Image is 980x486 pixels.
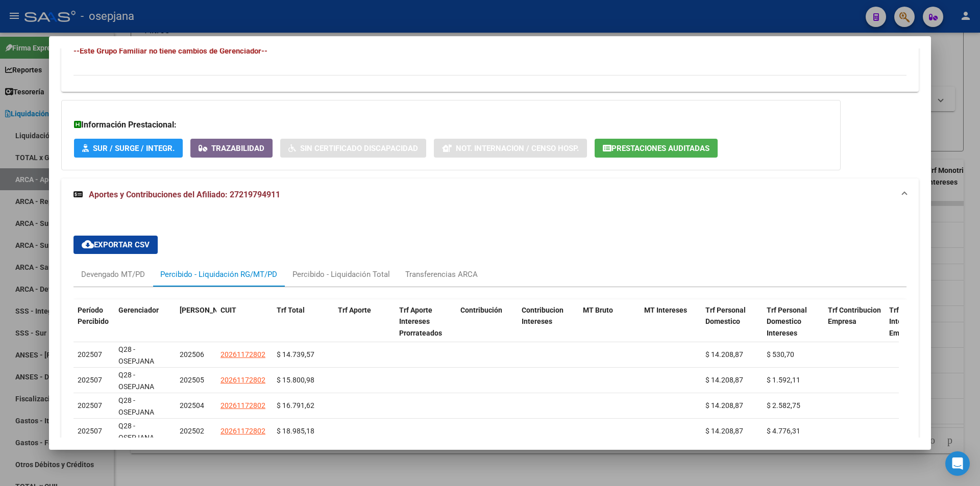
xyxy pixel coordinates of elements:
[220,306,236,314] span: CUIT
[273,299,334,344] datatable-header-cell: Trf Total
[176,299,216,344] datatable-header-cell: Período Devengado
[338,306,371,314] span: Trf Aporte
[705,401,743,410] span: $ 14.208,87
[78,350,102,359] span: 202507
[595,139,718,158] button: Prestaciones Auditadas
[334,299,395,344] datatable-header-cell: Trf Aporte
[277,427,314,435] span: $ 18.985,18
[644,306,687,314] span: MT Intereses
[456,144,579,153] span: Not. Internacion / Censo Hosp.
[277,350,314,359] span: $ 14.739,57
[118,371,161,402] span: Q28 - OSEPJANA Gerenciadora
[705,350,743,359] span: $ 14.208,87
[190,139,273,158] button: Trazabilidad
[277,376,314,384] span: $ 15.800,98
[82,240,150,249] span: Exportar CSV
[73,299,114,344] datatable-header-cell: Período Percibido
[701,299,763,344] datatable-header-cell: Trf Personal Domestico
[395,299,456,344] datatable-header-cell: Trf Aporte Intereses Prorrateados
[405,269,478,280] div: Transferencias ARCA
[280,139,426,158] button: Sin Certificado Discapacidad
[579,299,640,344] datatable-header-cell: MT Bruto
[160,269,277,280] div: Percibido - Liquidación RG/MT/PD
[78,427,102,435] span: 202507
[399,306,442,338] span: Trf Aporte Intereses Prorrateados
[89,190,280,199] span: Aportes y Contribuciones del Afiliado: 27219794911
[82,238,94,250] mat-icon: cloud_download
[767,350,794,359] span: $ 530,70
[767,401,800,410] span: $ 2.582,75
[118,345,161,377] span: Q28 - OSEPJANA Gerenciadora
[220,401,265,410] span: 20261172802
[220,427,265,435] span: 20261172802
[81,269,145,280] div: Devengado MT/PD
[114,299,176,344] datatable-header-cell: Gerenciador
[705,427,743,435] span: $ 14.208,87
[74,119,828,131] h3: Información Prestacional:
[220,350,265,359] span: 20261172802
[216,299,273,344] datatable-header-cell: CUIT
[277,306,305,314] span: Trf Total
[118,422,161,453] span: Q28 - OSEPJANA Gerenciadora
[583,306,613,314] span: MT Bruto
[518,299,579,344] datatable-header-cell: Contribucion Intereses
[611,144,709,153] span: Prestaciones Auditadas
[220,376,265,384] span: 20261172802
[78,401,102,410] span: 202507
[945,451,970,476] div: Open Intercom Messenger
[93,144,175,153] span: SUR / SURGE / INTEGR.
[74,139,183,158] button: SUR / SURGE / INTEGR.
[434,139,587,158] button: Not. Internacion / Censo Hosp.
[180,306,235,314] span: [PERSON_NAME]
[180,427,204,435] span: 202502
[61,178,919,211] mat-expansion-panel-header: Aportes y Contribuciones del Afiliado: 27219794911
[78,376,102,384] span: 202507
[180,401,204,410] span: 202504
[277,401,314,410] span: $ 16.791,62
[824,299,885,344] datatable-header-cell: Trf Contribucion Empresa
[73,45,906,57] h4: --Este Grupo Familiar no tiene cambios de Gerenciador--
[767,427,800,435] span: $ 4.776,31
[889,306,942,338] span: Trf Contribucion Intereses Empresa
[118,306,159,314] span: Gerenciador
[78,306,109,326] span: Período Percibido
[705,376,743,384] span: $ 14.208,87
[522,306,563,326] span: Contribucion Intereses
[767,306,807,338] span: Trf Personal Domestico Intereses
[118,396,161,428] span: Q28 - OSEPJANA Gerenciadora
[767,376,800,384] span: $ 1.592,11
[640,299,701,344] datatable-header-cell: MT Intereses
[292,269,390,280] div: Percibido - Liquidación Total
[180,376,204,384] span: 202505
[763,299,824,344] datatable-header-cell: Trf Personal Domestico Intereses
[885,299,946,344] datatable-header-cell: Trf Contribucion Intereses Empresa
[300,144,418,153] span: Sin Certificado Discapacidad
[211,144,264,153] span: Trazabilidad
[828,306,881,326] span: Trf Contribucion Empresa
[180,350,204,359] span: 202506
[460,306,502,314] span: Contribución
[705,306,746,326] span: Trf Personal Domestico
[456,299,518,344] datatable-header-cell: Contribución
[73,236,158,254] button: Exportar CSV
